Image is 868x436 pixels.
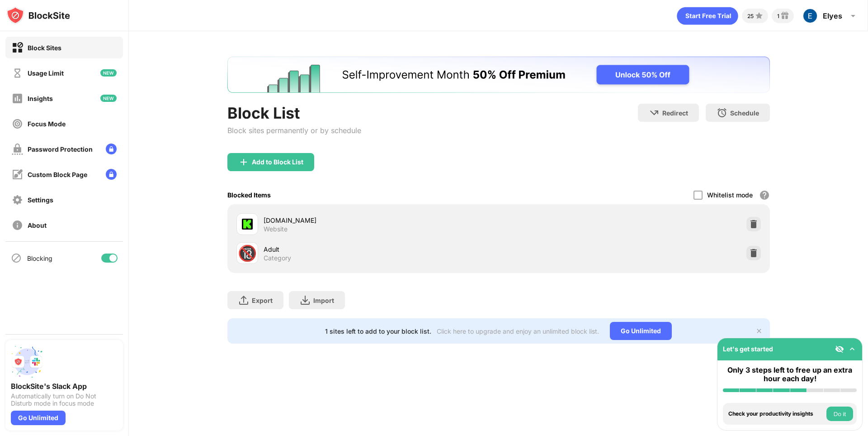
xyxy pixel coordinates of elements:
img: block-on.svg [12,42,23,53]
div: Let's get started [723,345,773,353]
img: favicons [242,219,253,230]
img: about-off.svg [12,220,23,231]
div: Redirect [662,109,688,117]
div: Export [252,297,273,304]
div: Add to Block List [252,158,303,166]
div: Website [264,225,288,233]
img: new-icon.svg [100,69,117,77]
div: Block List [227,104,361,122]
img: customize-block-page-off.svg [12,169,23,180]
div: Import [313,297,334,304]
div: Only 3 steps left to free up an extra hour each day! [723,366,857,383]
img: lock-menu.svg [106,144,117,154]
img: x-button.svg [755,327,763,335]
div: 1 [777,13,779,19]
div: Go Unlimited [610,322,672,340]
img: lock-menu.svg [106,169,117,180]
div: Automatically turn on Do Not Disturb mode in focus mode [11,393,118,407]
button: Do it [826,407,853,421]
div: Custom Block Page [28,171,87,178]
div: Password Protection [28,145,93,153]
div: BlockSite's Slack App [11,382,118,391]
div: Whitelist mode [707,191,753,199]
img: points-small.svg [754,10,764,21]
div: Category [264,254,291,262]
div: Blocked Items [227,191,271,199]
iframe: Banner [227,57,770,93]
div: Check your productivity insights [728,411,824,417]
div: Block Sites [28,44,61,52]
img: blocking-icon.svg [11,253,22,264]
img: reward-small.svg [779,10,790,21]
img: password-protection-off.svg [12,144,23,155]
div: Schedule [730,109,759,117]
div: animation [677,7,738,25]
img: insights-off.svg [12,93,23,104]
img: new-icon.svg [100,95,117,102]
img: omni-setup-toggle.svg [848,345,857,354]
div: Settings [28,196,53,204]
div: About [28,221,47,229]
div: Go Unlimited [11,411,66,425]
img: ACg8ocKLXbnt05hH07Ot-UDMGRz276mNLdw9EdZFUEX_8DZ820yAcw=s96-c [803,9,817,23]
div: Block sites permanently or by schedule [227,126,361,135]
div: Blocking [27,254,52,262]
img: time-usage-off.svg [12,67,23,79]
div: Usage Limit [28,69,64,77]
img: logo-blocksite.svg [6,6,70,24]
div: 🔞 [238,244,257,263]
div: Focus Mode [28,120,66,128]
div: Click here to upgrade and enjoy an unlimited block list. [437,327,599,335]
img: focus-off.svg [12,118,23,129]
div: Insights [28,95,53,102]
div: Elyes [823,11,842,20]
img: eye-not-visible.svg [835,345,844,354]
div: Adult [264,244,499,254]
div: 1 sites left to add to your block list. [325,327,431,335]
div: [DOMAIN_NAME] [264,216,499,225]
img: push-slack.svg [11,345,43,378]
img: settings-off.svg [12,194,23,206]
div: 25 [747,13,754,19]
